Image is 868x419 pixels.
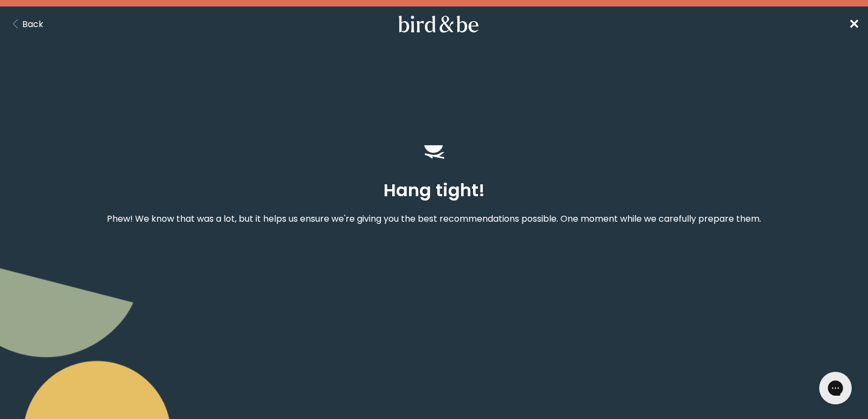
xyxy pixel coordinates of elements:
button: Back Button [9,17,43,31]
iframe: Gorgias live chat messenger [814,368,857,408]
span: ✕ [848,15,859,33]
a: ✕ [848,15,859,34]
p: Phew! We know that was a lot, but it helps us ensure we're giving you the best recommendations po... [87,212,781,225]
h2: Hang tight! [87,177,781,203]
